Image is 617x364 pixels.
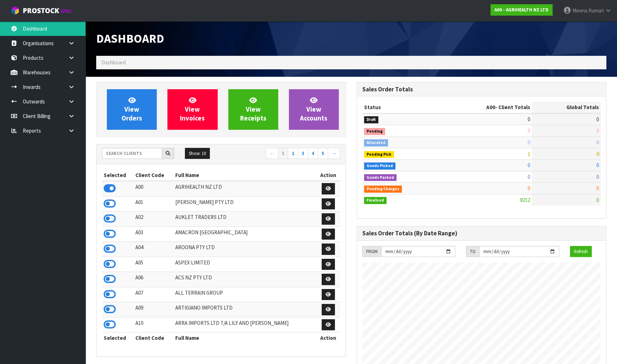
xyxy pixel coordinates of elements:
[298,148,308,159] a: 3
[134,196,173,212] td: A01
[494,7,549,13] strong: A00 - AGRIHEALTH NZ LTD
[240,96,266,123] span: View Receipts
[278,148,288,159] a: 1
[316,170,340,181] th: Action
[61,8,72,15] small: WMS
[102,59,126,66] span: Dashboard
[362,86,601,93] h3: Sales Order Totals
[362,246,381,257] div: FROM
[364,186,402,193] span: Pending Charges
[228,89,278,130] a: ViewReceipts
[528,127,530,134] span: 0
[134,272,173,287] td: A06
[134,212,173,227] td: A02
[173,212,316,227] td: AUKLET TRADERS LTD
[289,89,339,130] a: ViewAccounts
[491,4,553,16] a: A00 - AGRIHEALTH NZ LTD
[173,170,316,181] th: Full Name
[173,257,316,272] td: ASPEX LIMITED
[364,116,378,123] span: Draft
[596,127,599,134] span: 0
[364,162,395,170] span: Goods Picked
[173,181,316,196] td: AGRIHEALTH NZ LTD
[364,197,387,204] span: Finalised
[300,96,327,123] span: View Accounts
[528,185,530,192] span: 0
[173,332,316,344] th: Full Name
[528,139,530,146] span: 0
[173,317,316,332] td: ARRA IMPORTS LTD T/A LILY AND [PERSON_NAME]
[288,148,298,159] a: 2
[185,148,210,159] button: Show: 10
[227,148,341,160] nav: Page navigation
[528,116,530,123] span: 0
[528,150,530,157] span: 1
[134,181,173,196] td: A00
[173,242,316,257] td: AROONA PTY LTD
[532,102,601,113] th: Global Totals
[167,89,217,130] a: ViewInvoices
[596,116,599,123] span: 0
[596,150,599,157] span: 0
[134,170,173,181] th: Client Code
[134,317,173,332] td: A10
[362,102,441,113] th: Status
[134,242,173,257] td: A04
[102,332,134,344] th: Selected
[596,162,599,168] span: 0
[328,148,340,159] a: →
[589,7,604,14] span: Kumari
[362,230,601,237] h3: Sales Order Totals (By Date Range)
[173,287,316,302] td: ALL TERRAIN GROUP
[570,246,592,257] button: Refresh
[102,170,134,181] th: Selected
[596,173,599,180] span: 0
[96,31,164,46] span: Dashboard
[134,332,173,344] th: Client Code
[266,148,278,159] a: ←
[596,185,599,192] span: 0
[466,246,479,257] div: TO
[121,96,142,123] span: View Orders
[486,104,495,111] span: A00
[520,197,530,203] span: 8212
[134,257,173,272] td: A05
[364,139,388,146] span: Allocated
[316,332,340,344] th: Action
[102,148,162,159] input: Search clients
[596,139,599,146] span: 0
[308,148,318,159] a: 4
[134,302,173,317] td: A09
[364,151,394,158] span: Pending Pick
[318,148,328,159] a: 5
[528,162,530,168] span: 0
[173,302,316,317] td: ARTIGIANO IMPORTS LTD
[364,128,385,135] span: Pending
[134,226,173,242] td: A03
[134,287,173,302] td: A07
[173,226,316,242] td: AMACRON [GEOGRAPHIC_DATA]
[173,272,316,287] td: ACS NZ PTY LTD
[11,6,20,15] img: cube-alt.png
[107,89,157,130] a: ViewOrders
[23,6,59,15] span: ProStock
[572,7,587,14] span: Meena
[441,102,532,113] th: - Client Totals
[364,174,396,181] span: Goods Packed
[180,96,205,123] span: View Invoices
[528,173,530,180] span: 0
[173,196,316,212] td: [PERSON_NAME] PTY LTD
[596,197,599,203] span: 0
